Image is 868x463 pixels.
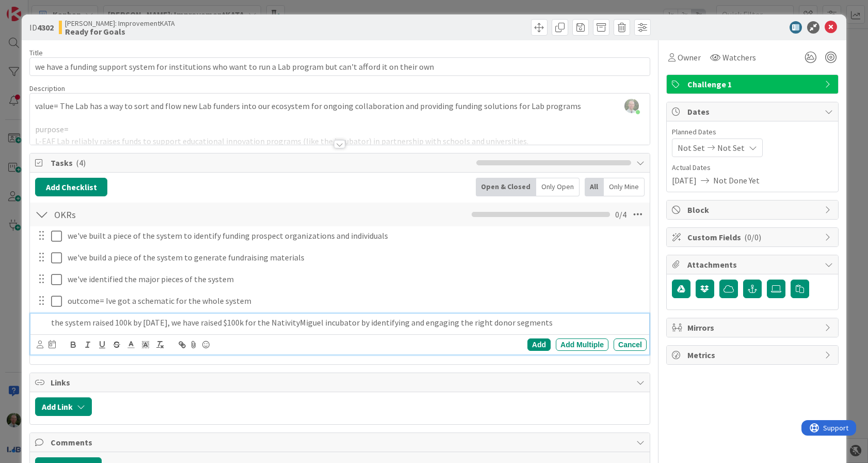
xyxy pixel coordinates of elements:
span: Not Set [717,142,745,154]
span: Mirrors [687,321,819,334]
span: Not Set [678,142,705,154]
input: type card name here... [29,57,650,76]
span: [DATE] [672,174,697,187]
b: 4302 [37,22,54,33]
span: ( 0/0 ) [744,232,761,242]
span: ID [29,21,54,34]
div: Only Open [536,178,580,196]
span: Tasks [51,157,471,169]
p: outcome= Ive got a schematic for the whole system [68,295,642,307]
span: Custom Fields [687,231,819,243]
div: Add Multiple [556,338,608,351]
p: value= The Lab has a way to sort and flow new Lab funders into our ecosystem for ongoing collabor... [35,100,645,112]
div: Open & Closed [476,178,536,196]
input: Add Checklist... [51,205,283,224]
span: Block [687,204,819,216]
p: we've build a piece of the system to generate fundraising materials [68,252,642,264]
span: Dates [687,105,819,118]
div: Add [527,338,551,351]
b: Ready for Goals [65,27,175,36]
span: Actual Dates [672,162,833,173]
span: 0 / 4 [615,208,626,221]
div: All [585,178,604,196]
span: Watchers [722,51,756,64]
span: Attachments [687,258,819,271]
p: the system raised 100k by [DATE], we have raised $100k for the NativityMiguel incubator by identi... [51,317,642,329]
span: Not Done Yet [713,174,760,187]
p: we've built a piece of the system to identify funding prospect organizations and individuals [68,230,642,242]
span: Links [51,376,631,389]
label: Title [29,48,43,57]
span: Comments [51,436,631,449]
button: Add Checklist [35,178,107,196]
span: ( 4 ) [76,158,86,168]
span: [PERSON_NAME]: ImprovementKATA [65,19,175,27]
button: Add Link [35,397,92,416]
span: Metrics [687,349,819,361]
img: DErBe1nYp22Nc7X2OmXnSLILre0GZJMB.jpg [624,99,639,113]
span: Owner [678,51,701,64]
span: Challenge 1 [687,78,819,90]
p: we've identified the major pieces of the system [68,273,642,285]
div: Cancel [614,338,647,351]
span: Planned Dates [672,127,833,137]
div: Only Mine [604,178,645,196]
span: Support [22,2,47,14]
span: Description [29,84,65,93]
